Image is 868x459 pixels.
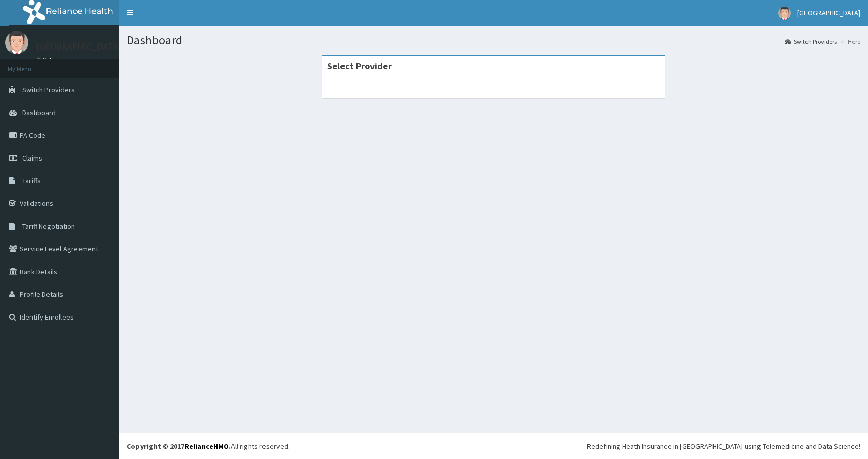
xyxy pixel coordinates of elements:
[22,85,75,94] span: Switch Providers
[184,441,229,451] a: RelianceHMO
[22,221,75,231] span: Tariff Negotiation
[838,37,860,46] li: Here
[36,56,61,64] a: Online
[587,441,860,451] div: Redefining Heath Insurance in [GEOGRAPHIC_DATA] using Telemedicine and Data Science!
[22,108,56,117] span: Dashboard
[785,37,837,46] a: Switch Providers
[778,7,791,20] img: User Image
[127,441,231,451] strong: Copyright © 2017 .
[36,42,121,51] p: [GEOGRAPHIC_DATA]
[127,34,860,47] h1: Dashboard
[797,8,860,18] span: [GEOGRAPHIC_DATA]
[119,433,868,459] footer: All rights reserved.
[5,31,28,54] img: User Image
[22,153,42,163] span: Claims
[327,60,392,72] strong: Select Provider
[22,176,41,185] span: Tariffs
